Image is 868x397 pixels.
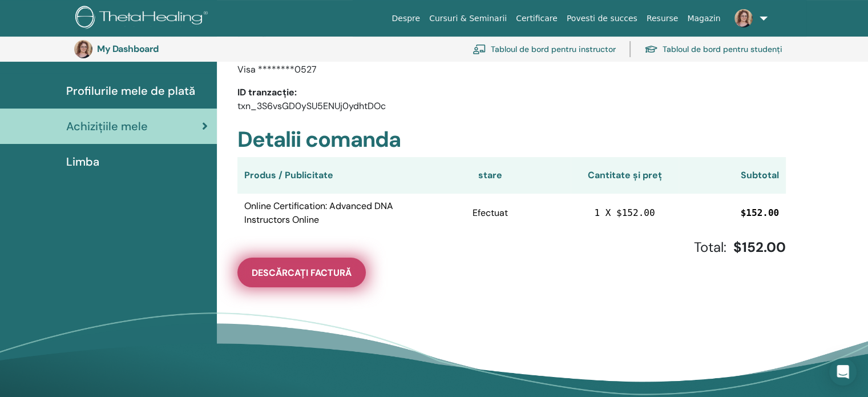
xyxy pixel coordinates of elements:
a: Tabloul de bord pentru studenți [644,37,782,62]
a: Despre [387,8,425,29]
a: Cursuri & Seminarii [425,8,511,29]
img: chalkboard-teacher.svg [473,44,486,54]
th: Cantitate și preț [571,157,678,194]
p: txn_3S6vsGD0ySU5ENUj0ydhtDOc [237,99,786,113]
span: $152.00 [733,238,786,256]
img: default.jpg [734,9,753,27]
span: Achizițiile mele [66,118,148,135]
span: Efectuat [473,207,508,219]
h3: My Dashboard [97,43,211,54]
div: Subtotal [679,169,779,182]
a: Resurse [642,8,683,29]
span: Total: [694,238,726,256]
button: Descărcați Factură [237,258,366,287]
span: Online Certification: Advanced DNA Instructors Online [244,199,409,227]
th: stare [410,157,571,194]
img: default.jpg [74,40,92,58]
span: $152.00 [741,207,779,218]
div: Produs / Publicitate [244,169,409,182]
div: Open Intercom Messenger [829,358,857,386]
img: logo.png [75,6,212,31]
a: Povesti de succes [562,8,642,29]
span: Descărcați Factură [252,267,352,279]
a: Magazin [683,8,725,29]
a: Tabloul de bord pentru instructor [473,37,616,62]
p: ID tranzacție: [237,86,786,99]
span: Limba [66,153,99,170]
span: 1 X $152.00 [594,207,655,218]
img: graduation-cap.svg [644,45,658,54]
span: Profilurile mele de plată [66,82,195,99]
a: Certificare [511,8,562,29]
h2: Detalii comanda [237,127,786,153]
